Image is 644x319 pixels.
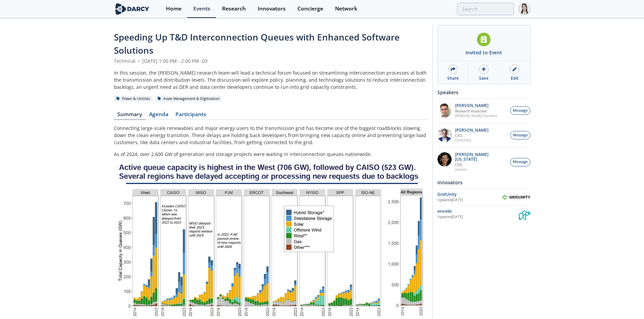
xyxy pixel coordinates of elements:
input: Advanced Search [457,3,514,15]
a: Edit [499,61,530,84]
div: Speakers [437,86,530,98]
span: Message [513,133,528,138]
a: GridUnity Updated[DATE] GridUnity [437,191,530,203]
a: Agenda [146,112,172,120]
img: GridUnity [502,194,530,200]
button: Message [510,158,530,166]
p: [PERSON_NAME][US_STATE] [455,152,506,162]
div: Invited to Event [466,49,502,56]
button: Message [510,106,530,115]
img: envelio [519,208,530,220]
p: [PERSON_NAME] [455,128,488,133]
p: CEO [455,133,488,138]
p: [PERSON_NAME] Partners [455,113,497,118]
a: Participants [172,112,210,120]
div: Innovators [437,177,530,188]
p: As of 2024, over 2,600 GW of generation and storage projects were waiting in interconnection queu... [114,151,428,158]
p: CEO [455,162,506,167]
div: Network [335,6,357,11]
div: Share [447,75,459,81]
div: Events [193,6,210,11]
a: envelio Updated[DATE] envelio [437,208,530,220]
span: Message [513,108,528,113]
div: Edit [511,75,519,81]
p: GridUnity [455,138,488,142]
img: 1b183925-147f-4a47-82c9-16eeeed5003c [437,152,452,166]
a: Summary [114,112,146,120]
span: Speeding Up T&D Interconnection Queues with Enhanced Software Solutions [114,31,400,56]
div: Updated [DATE] [437,214,519,220]
div: Research [222,6,246,11]
p: envelio [455,167,506,172]
span: Message [513,159,528,165]
div: Save [479,75,488,81]
span: • [137,58,141,64]
div: Power & Utilities [114,96,153,102]
div: GridUnity [437,191,502,197]
p: Connecting large-scale renewables and major energy users to the transmission grid has become one ... [114,125,428,146]
div: Asset Management & Digitization [155,96,222,102]
p: Research Associate [455,109,497,113]
div: Concierge [297,6,323,11]
img: f1d2b35d-fddb-4a25-bd87-d4d314a355e9 [437,103,452,117]
p: [PERSON_NAME] [455,103,497,108]
img: d42dc26c-2a28-49ac-afde-9b58c84c0349 [437,128,452,142]
div: envelio [437,208,519,214]
img: Profile [519,3,530,15]
div: Innovators [258,6,286,11]
div: Technical [DATE] 1:00 PM - 2:00 PM -03 [114,57,428,64]
img: logo-wide.svg [114,3,151,15]
div: Updated [DATE] [437,197,502,203]
div: Home [166,6,182,11]
div: In this session, the [PERSON_NAME] research team will lead a technical forum focused on streamlin... [114,69,428,90]
button: Message [510,131,530,139]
